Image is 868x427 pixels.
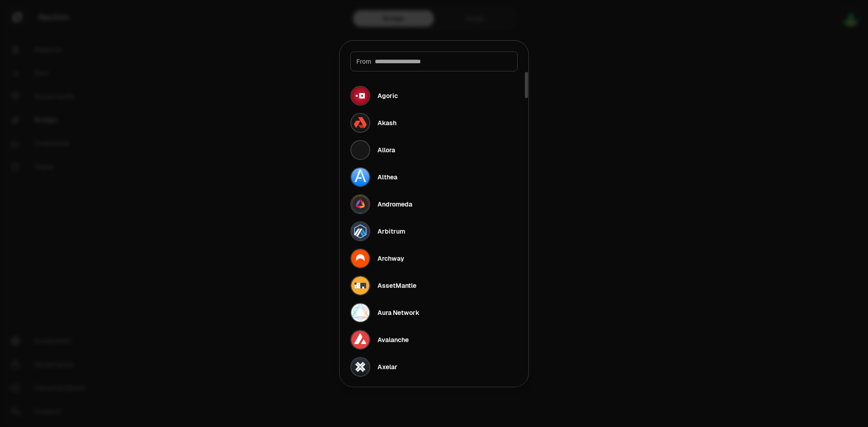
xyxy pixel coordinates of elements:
button: Arbitrum LogoArbitrum [345,218,523,245]
img: Arbitrum Logo [351,222,369,240]
img: Aura Network Logo [351,304,369,322]
img: Agoric Logo [351,87,369,105]
button: Avalanche LogoAvalanche [345,326,523,353]
div: Axelar [377,362,397,371]
button: Archway LogoArchway [345,245,523,272]
img: Axelar Logo [351,358,369,376]
div: Allora [377,145,395,155]
button: Althea LogoAlthea [345,164,523,191]
img: Archway Logo [351,249,369,267]
img: Akash Logo [351,114,369,132]
div: Aura Network [377,308,420,317]
button: AssetMantle LogoAssetMantle [345,272,523,299]
button: Babylon Genesis Logo [345,380,523,408]
button: Andromeda LogoAndromeda [345,191,523,218]
img: Babylon Genesis Logo [351,385,369,403]
img: Avalanche Logo [351,331,369,349]
button: Axelar LogoAxelar [345,353,523,380]
button: Aura Network LogoAura Network [345,299,523,326]
div: Avalanche [377,335,409,344]
div: Althea [377,173,397,182]
div: Akash [377,118,396,127]
img: Althea Logo [351,168,369,186]
div: AssetMantle [377,281,416,290]
div: Agoric [377,91,398,100]
img: Andromeda Logo [351,195,369,213]
button: Agoric LogoAgoric [345,82,523,109]
img: Allora Logo [351,141,369,159]
button: Allora LogoAllora [345,136,523,164]
div: Arbitrum [377,227,405,236]
span: From [356,57,371,66]
img: AssetMantle Logo [351,277,369,295]
button: Akash LogoAkash [345,109,523,136]
div: Archway [377,254,404,263]
div: Andromeda [377,200,412,209]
